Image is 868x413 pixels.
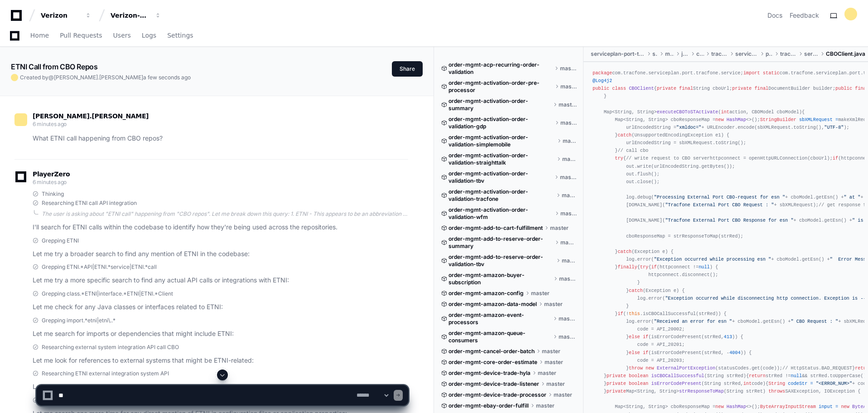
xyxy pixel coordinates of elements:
[559,315,577,322] span: master
[612,86,626,91] span: class
[42,199,137,207] span: Researching ETNI call API integration
[718,109,802,115] span: ( action, CBOModel cboModel)
[562,155,577,163] span: master
[33,133,408,144] p: What ETNI call happening from CBO repos?
[448,61,553,76] span: order-mgmt-acp-recurring-order-validation
[113,25,131,46] a: Users
[33,222,408,233] p: I'll search for ETNI calls within the codebase to identify how they're being used across the repo...
[617,148,648,153] span: // call cbo
[448,253,555,268] span: order-mgmt-add-to-reserve-order-validation-tbv
[559,101,577,108] span: master
[711,50,728,58] span: tracfone
[657,109,719,115] span: executeCBOToSTActivate
[33,249,408,259] p: Let me try a broader search to find any mention of ETNI in the codebase:
[754,86,768,91] span: final
[550,224,569,232] span: master
[448,301,537,308] span: order-mgmt-amazon-data-model
[42,237,79,244] span: Grepping ETNI
[665,202,774,208] span: "Tracfone External Port CBO Request : "
[824,125,844,130] span: "UTF-8"
[766,50,773,58] span: port
[448,330,551,344] span: order-mgmt-amazon-queue-consumers
[654,319,733,324] span: "Received an error for esn "
[652,50,658,58] span: src
[30,25,49,46] a: Home
[42,263,157,271] span: Grepping ETNI.*API|ETNI.*service|ETNI.*call
[676,125,701,130] span: "xmldoc="
[60,33,102,38] span: Pull Requests
[617,311,623,316] span: if
[657,365,715,371] span: ExternalPortException
[448,224,543,232] span: order-mgmt-add-to-cart-fulfillment
[33,355,408,366] p: Let me look for references to external systems that might be ETNI-related:
[448,235,553,250] span: order-mgmt-add-to-reserve-order-summary
[780,50,797,58] span: tracfone
[654,194,786,200] span: "Processing External Port CBO-request for esn "
[593,86,609,91] span: public
[167,33,193,38] span: Settings
[531,290,550,297] span: master
[782,365,852,371] span: // HttpStatus.BAD_REQUEST
[657,86,676,91] span: private
[715,117,723,122] span: new
[844,194,860,200] span: " at "
[799,117,833,122] span: sbXMLRequest
[562,257,577,264] span: master
[33,121,67,127] span: 6 minutes ago
[681,50,689,58] span: java
[37,7,95,24] button: Verizon
[626,155,710,161] span: // write request to CBO server
[651,264,656,270] span: if
[833,155,838,161] span: if
[760,117,796,122] span: StringBuilder
[804,50,819,58] span: service
[560,174,577,181] span: master
[42,190,64,198] span: Thinking
[167,25,193,46] a: Settings
[11,62,97,71] app-text-character-animate: ETNI Call from CBO Repos
[646,365,654,371] span: new
[42,210,408,218] div: The user is asking about "ETNI call" happening from "CBO repos". Let me break down this query: 1....
[545,359,563,366] span: master
[591,50,645,58] span: serviceplan-port-tracfone
[617,249,632,254] span: catch
[559,333,577,340] span: master
[542,348,560,355] span: master
[111,11,149,20] div: Verizon-Clarify-Order-Management
[721,109,729,115] span: int
[107,7,165,24] button: Verizon-Clarify-Order-Management
[54,74,143,81] span: [PERSON_NAME].[PERSON_NAME]
[33,171,70,177] span: PlayerZero
[143,74,191,81] span: a few seconds ago
[560,210,577,217] span: master
[33,329,408,339] p: Let me search for imports or dependencies that might include ETNI:
[665,218,793,223] span: "Tracfone External Port CBO Response for esn "
[33,179,67,185] span: 6 minutes ago
[448,348,535,355] span: order-mgmt-cancel-order-batch
[699,264,710,270] span: null
[392,61,423,77] button: Share
[743,70,760,76] span: import
[826,50,865,58] span: CBOClient.java
[732,86,752,91] span: private
[20,74,191,81] span: Created by
[448,290,524,297] span: order-mgmt-amazon-config
[560,119,577,126] span: master
[448,79,553,94] span: order-mgmt-activation-order-pre-processor
[448,206,553,221] span: order-mgmt-activation-order-validation-wfm
[629,86,654,91] span: CBOClient
[654,257,772,262] span: "Exception occurred while processing esn "
[448,170,553,185] span: order-mgmt-activation-order-validation-tbv
[560,239,577,246] span: master
[448,272,552,286] span: order-mgmt-amazon-buyer-subscription
[448,97,551,112] span: order-mgmt-activation-order-summary
[33,275,408,286] p: Let me try a more specific search to find any actual API calls or integrations with ETNI:
[42,290,173,297] span: Grepping class.*ETNI|interface.*ETNI|ETNI.*Client
[113,33,131,38] span: Users
[48,74,54,81] span: @
[617,132,632,138] span: catch
[790,11,819,20] button: Feedback
[60,25,102,46] a: Pull Requests
[42,344,179,351] span: Researching external system integration API call CBO
[791,319,838,324] span: " CBO Request : "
